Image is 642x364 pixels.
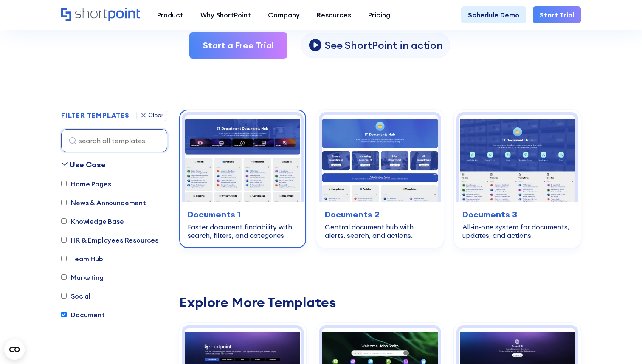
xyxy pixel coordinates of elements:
[189,32,287,59] a: Start a Free Trial
[185,115,301,202] img: Documents 1 – SharePoint Document Library Template: Faster document findability with search, filt...
[61,272,104,282] label: Marketing
[259,6,308,23] a: Company
[308,6,360,23] a: Resources
[325,39,442,52] p: See ShortPoint in action
[360,6,399,23] a: Pricing
[459,115,575,202] img: Documents 3 – Document Management System Template: All-in-one system for documents, updates, and ...
[200,10,251,20] div: Why ShortPoint
[322,115,438,202] img: Documents 2 – Document Management Template: Central document hub with alerts, search, and actions.
[61,237,67,243] input: HR & Employees Resources
[462,223,572,240] div: All-in-one system for documents, updates, and actions.
[533,6,581,23] a: Start Trial
[301,33,450,58] a: open lightbox
[179,296,581,309] div: Explore More Templates
[61,8,140,22] a: Home
[316,110,443,248] a: Documents 2 – Document Management Template: Central document hub with alerts, search, and actions...
[61,291,90,301] label: Social
[325,223,435,240] div: Central document hub with alerts, search, and actions.
[61,198,146,208] label: News & Announcement
[192,6,259,23] a: Why ShortPoint
[188,208,298,221] h3: Documents 1
[61,254,103,264] label: Team Hub
[61,293,67,299] input: Social
[61,129,167,152] input: search all templates
[61,256,67,261] input: Team Hub
[188,223,298,240] div: Faster document findability with search, filters, and categories
[61,218,67,224] input: Knowledge Base
[70,159,106,170] div: Use Case
[61,216,124,226] label: Knowledge Base
[461,6,526,23] a: Schedule Demo
[268,10,300,20] div: Company
[61,112,130,119] div: FILTER TEMPLATES
[600,323,642,364] iframe: Chat Widget
[179,110,306,248] a: Documents 1 – SharePoint Document Library Template: Faster document findability with search, filt...
[61,200,67,205] input: News & Announcement
[61,181,67,186] input: Home Pages
[61,235,158,245] label: HR & Employees Resources
[368,10,390,20] div: Pricing
[61,179,111,189] label: Home Pages
[148,112,163,118] div: Clear
[325,208,435,221] h3: Documents 2
[61,274,67,280] input: Marketing
[454,110,581,248] a: Documents 3 – Document Management System Template: All-in-one system for documents, updates, and ...
[462,208,572,221] h3: Documents 3
[61,312,67,317] input: Document
[61,310,105,320] label: Document
[317,10,351,20] div: Resources
[4,339,25,360] button: Open CMP widget
[157,10,183,20] div: Product
[149,6,192,23] a: Product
